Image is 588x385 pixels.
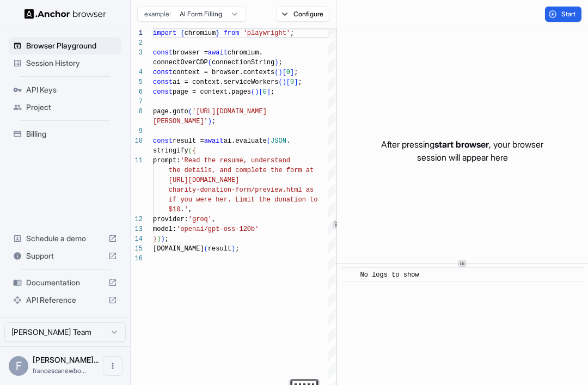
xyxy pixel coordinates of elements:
span: ( [208,59,212,66]
span: API Reference [26,295,104,305]
span: Session History [26,58,117,69]
span: 'playwright' [243,29,290,37]
div: 12 [131,215,143,224]
span: const [153,78,173,86]
span: No logs to show [360,271,419,279]
span: provider: [153,216,188,223]
span: page.goto [153,108,188,115]
span: ; [212,118,216,125]
span: ) [208,118,212,125]
div: API Keys [9,81,121,99]
div: Schedule a demo [9,230,121,247]
span: ) [278,69,282,76]
span: { [180,29,184,37]
span: ] [267,88,271,96]
div: API Reference [9,291,121,309]
div: 13 [131,224,143,234]
div: 9 [131,126,143,136]
span: ; [235,245,239,253]
div: 7 [131,97,143,107]
span: const [153,69,173,76]
div: 11 [131,156,143,166]
span: if you were her. Limit the donation to [169,196,318,204]
span: . [286,137,290,145]
span: ; [271,88,274,96]
div: Project [9,99,121,116]
span: ) [157,235,161,243]
span: charity-donation-form/preview.html as [169,186,314,194]
div: 15 [131,244,143,254]
div: 10 [131,136,143,146]
span: Francesca Newbold [33,355,99,364]
span: chromium [185,29,216,37]
div: 5 [131,77,143,87]
span: $10.' [169,206,188,213]
span: Support [26,250,104,261]
span: ( [204,245,208,253]
span: from [224,29,240,37]
span: ; [278,59,282,66]
button: Configure [277,7,329,22]
img: Anchor Logo [24,9,106,19]
span: Project [26,102,117,113]
div: Billing [9,125,121,143]
span: [ [283,69,286,76]
span: Documentation [26,277,104,288]
span: const [153,49,173,57]
div: F [9,356,28,376]
span: [DOMAIN_NAME] [153,245,204,253]
span: Billing [26,129,117,139]
span: ( [274,69,278,76]
span: Start [561,10,577,19]
div: 8 [131,107,143,117]
span: [URL][DOMAIN_NAME] [169,176,240,184]
span: ( [267,137,271,145]
span: ; [165,235,169,243]
span: prompt: [153,157,180,164]
span: ( [188,108,192,115]
span: the details, and complete the form at [169,167,314,174]
div: 4 [131,68,143,77]
span: ; [290,29,294,37]
span: result = [173,137,204,145]
span: ] [294,78,298,86]
span: 'openai/gpt-oss-120b' [176,225,259,233]
span: ) [161,235,164,243]
span: 0 [286,69,290,76]
p: After pressing , your browser session will appear here [381,138,543,164]
div: 1 [131,28,143,38]
span: await [208,49,228,57]
span: Browser Playground [26,40,117,51]
span: import [153,29,176,37]
span: 0 [263,88,267,96]
span: [ [286,78,290,86]
div: 2 [131,38,143,48]
span: ai = context.serviceWorkers [173,78,278,86]
span: francescanewbold5@gmail.com [33,366,86,375]
div: Session History [9,54,121,72]
span: model: [153,225,176,233]
span: ( [251,88,255,96]
span: '[URL][DOMAIN_NAME] [192,108,267,115]
span: ( [278,78,282,86]
span: ) [255,88,259,96]
span: connectOverCDP [153,59,208,66]
span: ( [188,147,192,155]
span: await [204,137,224,145]
span: browser = [173,49,208,57]
span: chromium. [228,49,263,57]
span: result [208,245,231,253]
span: 0 [290,78,294,86]
div: Browser Playground [9,37,121,54]
span: ; [298,78,302,86]
span: connectionString [212,59,274,66]
span: const [153,137,173,145]
span: } [216,29,219,37]
div: Documentation [9,274,121,291]
span: ] [290,69,294,76]
div: 3 [131,48,143,58]
span: 'groq' [188,216,212,223]
span: API Keys [26,84,117,95]
span: JSON [271,137,286,145]
span: , [212,216,216,223]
